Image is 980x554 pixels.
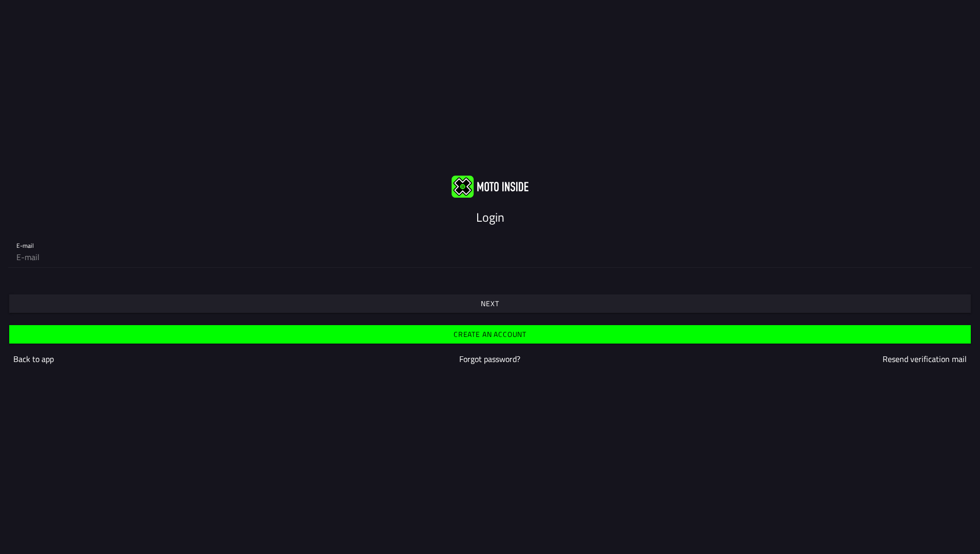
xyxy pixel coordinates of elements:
ion-button: Create an account [9,325,971,344]
ion-text: Login [476,208,504,226]
a: Back to app [13,353,54,365]
a: Forgot password? [459,353,520,365]
input: E-mail [16,247,964,267]
ion-text: Next [481,300,499,307]
a: Resend verification mail [883,353,967,365]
